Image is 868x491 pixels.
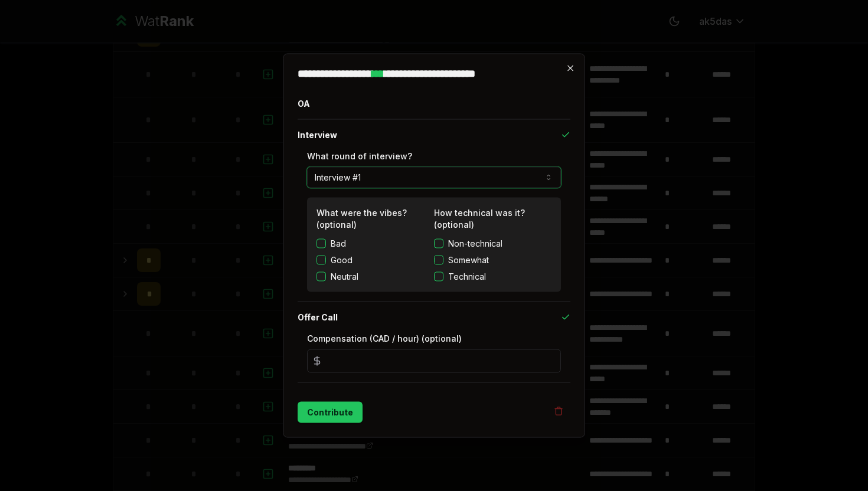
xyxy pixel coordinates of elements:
label: What round of interview? [307,151,412,161]
div: Interview [298,150,570,302]
label: Compensation (CAD / hour) (optional) [307,333,462,343]
div: Offer Call [298,333,570,382]
button: Contribute [298,402,363,423]
button: Interview [298,120,570,150]
label: Bad [331,238,346,250]
button: Offer Call [298,302,570,333]
button: Somewhat [434,256,443,265]
span: Non-technical [448,238,502,250]
span: Somewhat [448,254,489,266]
span: Technical [448,271,486,283]
label: What were the vibes? (optional) [316,208,407,230]
label: Good [331,254,353,266]
button: Technical [434,272,443,281]
button: OA [298,89,570,119]
label: How technical was it? (optional) [434,208,525,230]
button: Non-technical [434,239,443,248]
label: Neutral [331,271,358,283]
